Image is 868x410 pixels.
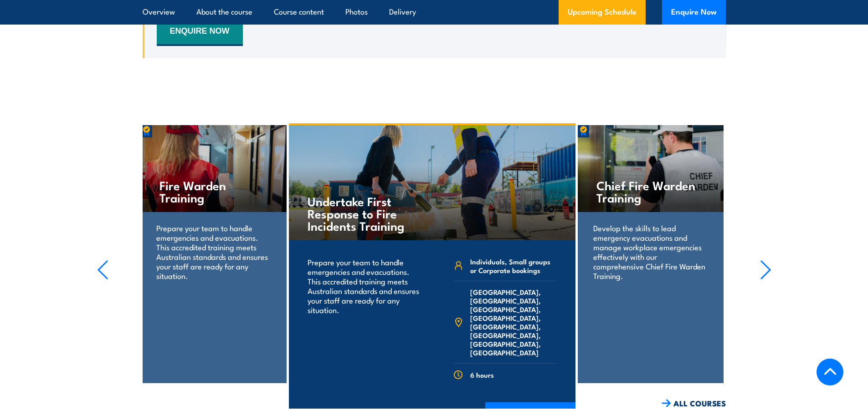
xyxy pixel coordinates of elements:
h4: Chief Fire Warden Training [596,179,704,203]
p: Prepare your team to handle emergencies and evacuations. This accredited training meets Australia... [156,223,271,280]
button: ENQUIRE NOW [157,19,243,46]
span: [GEOGRAPHIC_DATA], [GEOGRAPHIC_DATA], [GEOGRAPHIC_DATA], [GEOGRAPHIC_DATA], [GEOGRAPHIC_DATA], [G... [470,288,557,357]
h4: Undertake First Response to Fire Incidents Training [308,195,415,232]
h4: Fire Warden Training [159,179,267,203]
a: ALL COURSES [662,398,726,409]
span: 6 hours [470,370,494,379]
p: Prepare your team to handle emergencies and evacuations. This accredited training meets Australia... [308,257,420,314]
span: Individuals, Small groups or Corporate bookings [470,257,557,274]
p: Develop the skills to lead emergency evacuations and manage workplace emergencies effectively wit... [593,223,708,280]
